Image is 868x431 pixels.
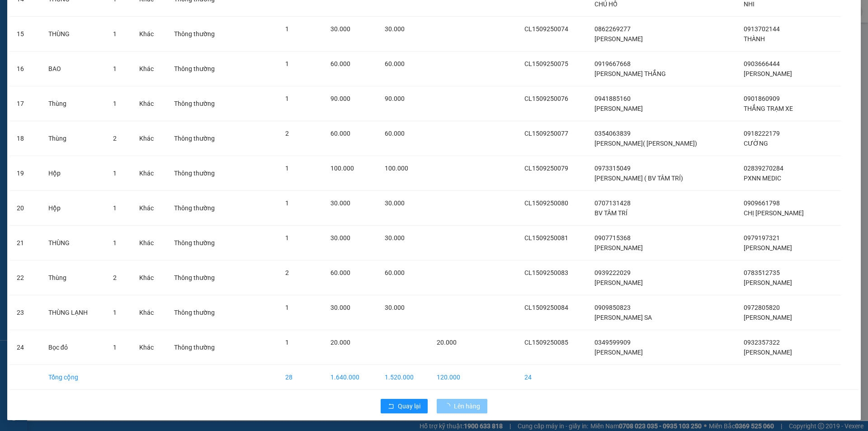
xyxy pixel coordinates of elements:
span: 30.000 [330,234,350,242]
span: 0979197321 [744,234,780,242]
td: 1.640.000 [323,365,377,390]
span: CL1509250077 [524,130,568,137]
span: 0862269277 [594,25,631,33]
td: Thông thường [167,52,233,86]
td: Khác [132,191,167,226]
td: 15 [9,17,41,52]
td: BAO [41,52,106,86]
span: 1 [285,25,289,33]
span: BV TÂM TRÍ [594,209,627,217]
span: 02839270284 [744,165,783,172]
span: CL1509250085 [524,339,568,346]
span: 30.000 [385,199,405,207]
span: 90.000 [330,95,350,102]
span: 2 [113,274,117,281]
span: CL1509250080 [524,199,568,207]
span: 0932357322 [744,339,780,346]
td: Thông thường [167,260,233,295]
span: 2 [285,130,289,137]
td: Thông thường [167,330,233,365]
td: Khác [132,156,167,191]
span: 1 [113,65,117,72]
span: [PERSON_NAME] [744,70,792,77]
span: [PERSON_NAME] [594,105,643,112]
td: Thông thường [167,156,233,191]
span: 30.000 [385,304,405,311]
td: Khác [132,295,167,330]
td: Khác [132,330,167,365]
span: 100.000 [385,165,408,172]
span: 1 [113,30,117,38]
span: 0972805820 [744,304,780,311]
span: [PERSON_NAME] SA [594,314,652,321]
span: [PERSON_NAME] [594,349,643,356]
td: Khác [132,52,167,86]
td: Thùng [41,260,106,295]
td: 18 [9,121,41,156]
span: CL1509250076 [524,95,568,102]
span: 30.000 [330,304,350,311]
span: 1 [113,170,117,177]
td: Thông thường [167,17,233,52]
span: NHI [744,0,755,8]
td: Khác [132,17,167,52]
span: 1 [285,95,289,102]
span: THẮNG TRẠM XE [744,105,793,112]
td: 24 [9,330,41,365]
span: CHÚ HỒ [594,0,618,8]
span: 30.000 [385,234,405,242]
span: 20.000 [437,339,457,346]
td: 120.000 [429,365,475,390]
span: 30.000 [330,25,350,33]
td: Thông thường [167,86,233,121]
td: 19 [9,156,41,191]
td: 17 [9,86,41,121]
span: 0783512735 [744,269,780,276]
td: 24 [517,365,587,390]
span: [PERSON_NAME] [744,279,792,286]
span: CL1509250079 [524,165,568,172]
span: 0907715368 [594,234,631,242]
td: Khác [132,260,167,295]
td: Hộp [41,191,106,226]
td: 21 [9,226,41,260]
td: Khác [132,121,167,156]
span: 1 [113,204,117,212]
span: CL1509250081 [524,234,568,242]
span: [PERSON_NAME] [594,279,643,286]
span: 1 [113,100,117,107]
span: 60.000 [330,60,350,67]
span: 0707131428 [594,199,631,207]
span: 1 [113,309,117,316]
span: CƯỜNG [744,140,768,147]
td: 1.520.000 [377,365,430,390]
td: Thùng [41,86,106,121]
td: Bọc đỏ [41,330,106,365]
span: CL1509250084 [524,304,568,311]
td: THÙNG [41,226,106,260]
span: 0349599909 [594,339,631,346]
span: 60.000 [330,130,350,137]
span: 60.000 [385,60,405,67]
td: THÙNG [41,17,106,52]
span: 90.000 [385,95,405,102]
span: 0918222179 [744,130,780,137]
span: [PERSON_NAME] [744,244,792,251]
span: CL1509250083 [524,269,568,276]
td: Thùng [41,121,106,156]
span: 1 [285,60,289,67]
span: rollback [388,403,394,410]
span: Lên hàng [454,401,480,411]
span: 0913702144 [744,25,780,33]
span: [PERSON_NAME] [594,244,643,251]
span: 1 [285,339,289,346]
span: 1 [285,199,289,207]
span: 0909850823 [594,304,631,311]
span: THÀNH [744,35,765,43]
td: Thông thường [167,226,233,260]
span: CHỊ [PERSON_NAME] [744,209,804,217]
span: 0354063839 [594,130,631,137]
span: 20.000 [330,339,350,346]
span: 100.000 [330,165,354,172]
span: 0973315049 [594,165,631,172]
